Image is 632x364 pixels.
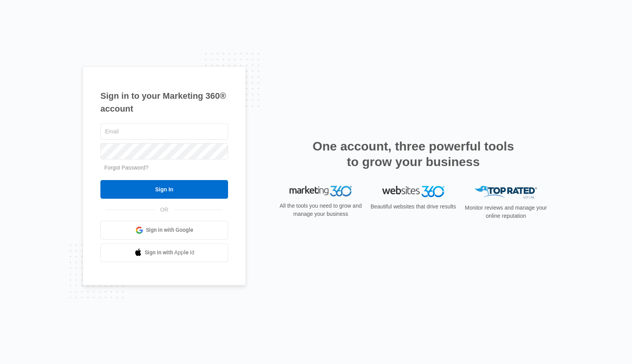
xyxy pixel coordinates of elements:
[277,202,364,218] p: All the tools you need to grow and manage your business
[310,138,516,170] h2: One account, three powerful tools to grow your business
[155,206,174,214] span: OR
[100,89,228,115] h1: Sign in to your Marketing 360® account
[146,226,193,234] span: Sign in with Google
[475,186,537,199] img: Top Rated Local
[462,204,549,220] p: Monitor reviews and manage your online reputation
[100,221,228,240] a: Sign in with Google
[290,186,352,197] img: Marketing 360
[145,248,195,257] span: Sign in with Apple Id
[370,203,457,211] p: Beautiful websites that drive results
[104,164,149,171] a: Forgot Password?
[100,243,228,262] a: Sign in with Apple Id
[100,180,228,199] input: Sign In
[100,123,228,140] input: Email
[382,186,444,197] img: Websites 360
